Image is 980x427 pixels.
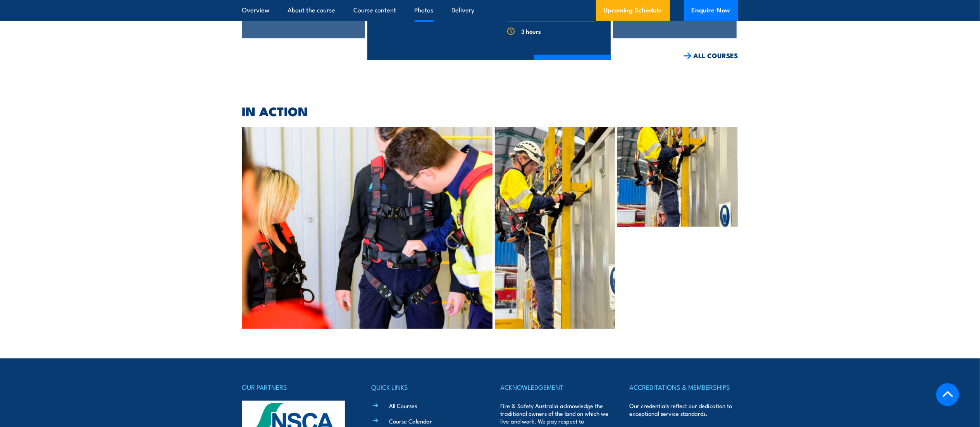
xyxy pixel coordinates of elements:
[534,55,611,75] a: COURSE DETAILS
[617,127,738,227] img: IMG_2313
[684,51,738,60] a: ALL COURSES
[242,127,493,329] img: FSA_July_AllPhotos_WebRes-371
[500,382,609,393] h4: ACKNOWLEDGEMENT
[242,105,738,116] h2: IN ACTION
[371,382,480,393] h4: QUICK LINKS
[629,402,738,417] p: Our credentials reflect our dedication to exceptional service standards.
[629,382,738,393] h4: ACCREDITATIONS & MEMBERSHIPS
[242,382,351,393] h4: OUR PARTNERS
[495,127,615,329] img: IMG_2314
[521,28,541,35] span: 3 hours
[389,417,432,425] a: Course Calendar
[389,401,417,410] a: All Courses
